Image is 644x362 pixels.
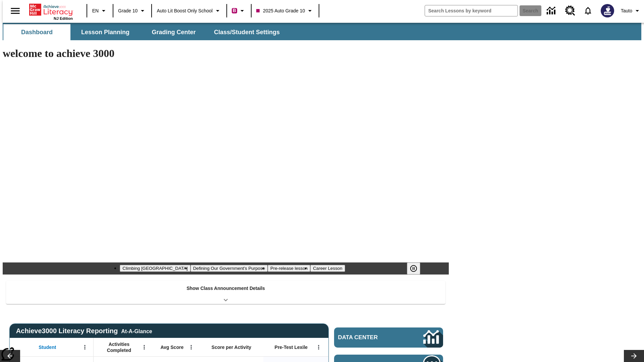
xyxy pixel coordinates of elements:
[561,2,579,20] a: Resource Center, Will open in new tab
[597,2,618,19] button: Select a new avatar
[97,341,141,353] span: Activities Completed
[115,5,149,17] button: Grade: Grade 10, Select a grade
[407,262,427,275] div: Pause
[268,265,310,272] button: Slide 3 Pre-release lesson
[186,285,265,292] p: Show Class Announcement Details
[3,24,286,40] div: SubNavbar
[212,344,252,350] span: Score per Activity
[29,3,73,16] a: Home
[29,2,73,20] div: Home
[233,6,236,15] span: B
[160,344,183,350] span: Avg Score
[154,5,224,17] button: School: Auto Lit Boost only School, Select your school
[5,1,25,21] button: Open side menu
[54,16,73,20] span: NJ Edition
[624,350,644,362] button: Lesson carousel, Next
[118,7,138,14] span: Grade 10
[338,334,401,341] span: Data Center
[3,23,641,40] div: SubNavbar
[209,24,285,40] button: Class/Student Settings
[157,7,213,14] span: Auto Lit Boost only School
[16,327,152,335] span: Achieve3000 Literacy Reporting
[140,24,207,40] button: Grading Center
[191,265,268,272] button: Slide 2 Defining Our Government's Purpose
[425,5,518,16] input: search field
[229,5,249,17] button: Boost Class color is violet red. Change class color
[256,7,305,14] span: 2025 Auto Grade 10
[314,342,324,352] button: Open Menu
[121,327,152,335] div: At-A-Glance
[618,5,644,17] button: Profile/Settings
[275,344,308,350] span: Pre-Test Lexile
[601,4,614,17] img: Avatar
[407,262,420,275] button: Pause
[39,344,56,350] span: Student
[543,2,561,20] a: Data Center
[621,7,632,14] span: Tauto
[120,265,190,272] button: Slide 1 Climbing Mount Tai
[3,24,70,40] button: Dashboard
[72,24,139,40] button: Lesson Planning
[89,5,111,17] button: Language: EN, Select a language
[334,327,443,348] a: Data Center
[80,342,90,352] button: Open Menu
[92,7,99,14] span: EN
[310,265,345,272] button: Slide 4 Career Lesson
[254,5,317,17] button: Class: 2025 Auto Grade 10, Select your class
[6,281,445,304] div: Show Class Announcement Details
[139,342,149,352] button: Open Menu
[186,342,196,352] button: Open Menu
[3,47,449,60] h1: welcome to achieve 3000
[579,2,597,19] a: Notifications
